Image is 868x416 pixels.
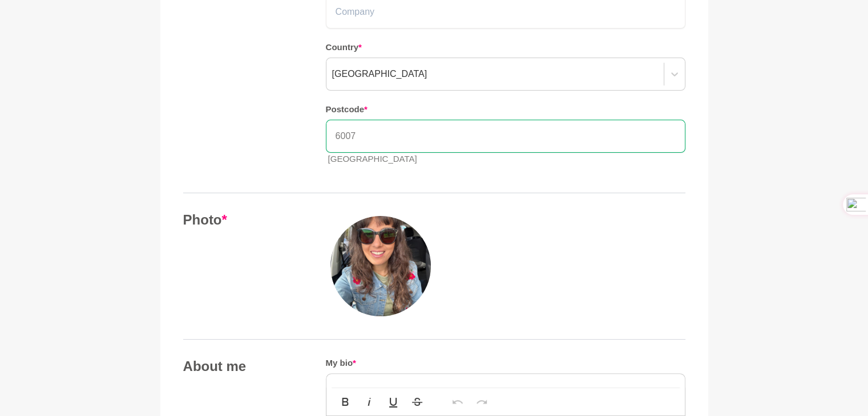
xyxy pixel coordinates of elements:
input: Postcode [326,120,685,153]
div: [GEOGRAPHIC_DATA] [332,67,427,81]
h5: Postcode [326,104,685,115]
button: Redo (Ctrl+Shift+Z) [471,390,492,413]
p: [GEOGRAPHIC_DATA] [328,153,685,166]
button: Strikethrough (Ctrl+S) [406,390,428,413]
p: Hi, my name is [PERSON_NAME] and thinking about my career, I've honestly been all over the place. [338,385,673,411]
h5: My bio [326,358,685,369]
button: Bold (Ctrl+B) [334,390,356,413]
h5: Country [326,42,685,53]
h4: Photo [183,211,303,229]
button: Undo (Ctrl+Z) [447,390,469,413]
h4: About me [183,358,303,375]
button: Underline (Ctrl+U) [382,390,404,413]
button: Italic (Ctrl+I) [358,390,380,413]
